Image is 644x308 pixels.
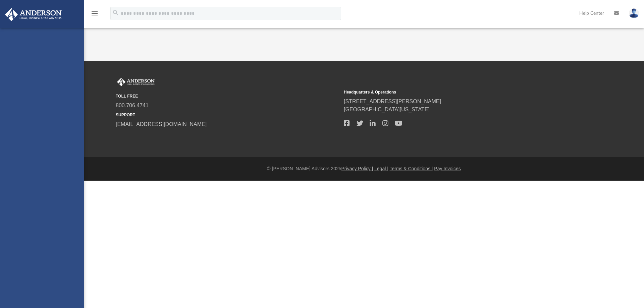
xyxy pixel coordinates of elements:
a: Privacy Policy | [341,166,373,171]
i: search [112,9,119,16]
a: menu [91,13,99,17]
img: Anderson Advisors Platinum Portal [116,78,156,86]
img: Anderson Advisors Platinum Portal [3,8,64,21]
a: Legal | [374,166,388,171]
i: menu [91,9,99,17]
a: [GEOGRAPHIC_DATA][US_STATE] [344,107,430,112]
div: © [PERSON_NAME] Advisors 2025 [84,165,644,172]
img: User Pic [629,8,639,18]
a: [EMAIL_ADDRESS][DOMAIN_NAME] [116,121,207,127]
a: [STREET_ADDRESS][PERSON_NAME] [344,99,441,104]
small: SUPPORT [116,112,339,118]
small: TOLL FREE [116,93,339,99]
a: Terms & Conditions | [390,166,433,171]
a: 800.706.4741 [116,103,149,108]
small: Headquarters & Operations [344,89,567,95]
a: Pay Invoices [434,166,461,171]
